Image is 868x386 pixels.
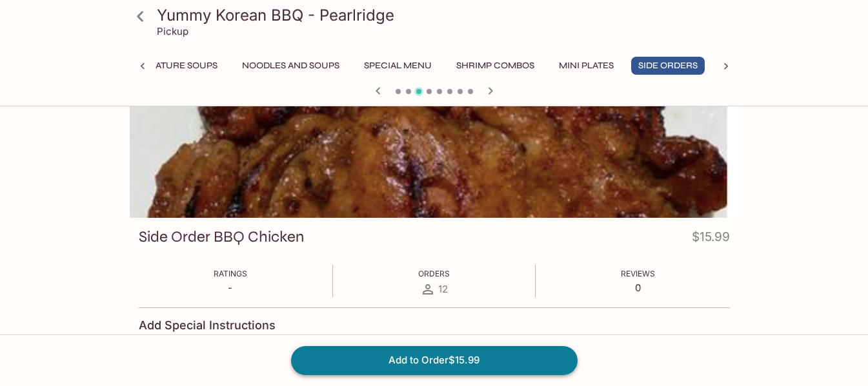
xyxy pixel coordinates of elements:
p: 0 [621,282,655,294]
button: Special Menu [357,57,439,75]
button: Shrimp Combos [449,57,541,75]
span: Reviews [621,269,655,278]
button: Signature Soups [126,57,225,75]
span: Ratings [214,269,247,278]
p: Pickup [157,25,188,37]
h3: Side Order BBQ Chicken [139,227,304,247]
span: Orders [418,269,450,278]
div: Side Order BBQ Chicken [130,47,739,218]
h4: $15.99 [692,227,730,252]
button: Mini Plates [552,57,621,75]
button: Noodles and Soups [235,57,347,75]
h4: Add Special Instructions [139,318,730,333]
button: Add to Order$15.99 [291,346,578,374]
h3: Yummy Korean BBQ - Pearlridge [157,5,734,25]
p: - [214,282,247,294]
button: Side Orders [631,57,705,75]
span: 12 [438,283,448,295]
